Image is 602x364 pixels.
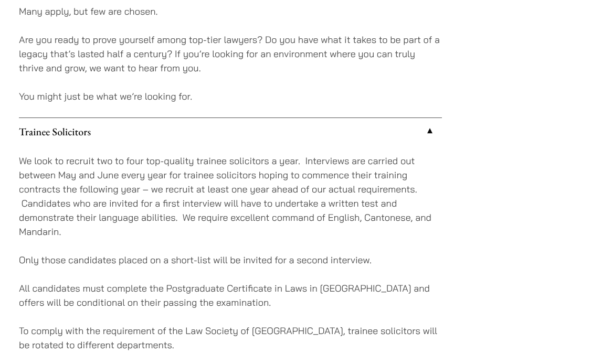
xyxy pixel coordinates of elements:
[19,4,442,18] p: Many apply, but few are chosen.
[19,281,442,309] p: All candidates must complete the Postgraduate Certificate in Laws in [GEOGRAPHIC_DATA] and offers...
[19,324,442,352] p: To comply with the requirement of the Law Society of [GEOGRAPHIC_DATA], trainee solicitors will b...
[19,118,442,145] a: Trainee Solicitors
[19,253,442,267] p: Only those candidates placed on a short-list will be invited for a second interview.
[19,89,442,103] p: You might just be what we’re looking for.
[19,33,442,75] p: Are you ready to prove yourself among top-tier lawyers? Do you have what it takes to be part of a...
[19,154,442,239] p: We look to recruit two to four top-quality trainee solicitors a year. Interviews are carried out ...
